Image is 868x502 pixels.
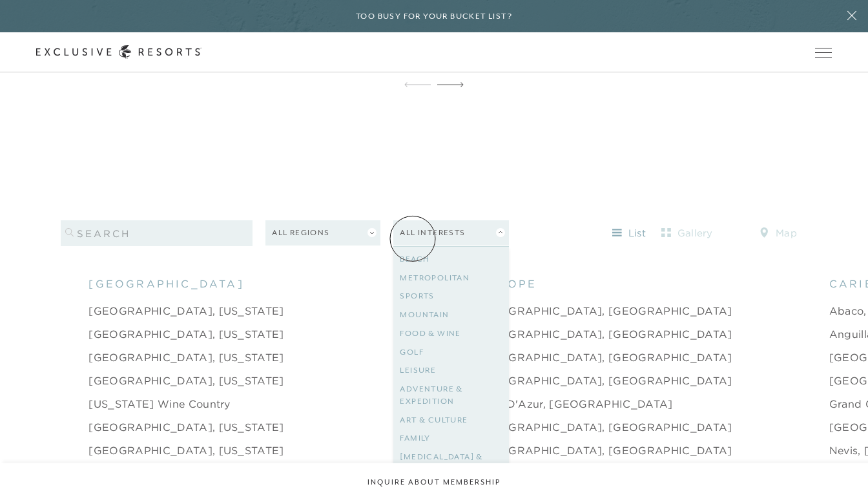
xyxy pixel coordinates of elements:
a: [GEOGRAPHIC_DATA], [GEOGRAPHIC_DATA] [479,443,732,458]
button: map [749,223,807,244]
a: Mountain [400,306,502,324]
a: Golf [400,343,502,362]
button: list [600,223,658,244]
a: [GEOGRAPHIC_DATA], [US_STATE] [88,419,284,435]
h6: Too busy for your bucket list? [356,10,512,23]
a: [MEDICAL_DATA] & Yachts [400,448,502,479]
a: Beach [400,250,502,269]
a: [GEOGRAPHIC_DATA], [GEOGRAPHIC_DATA] [479,373,732,388]
a: [GEOGRAPHIC_DATA], [US_STATE] [88,373,284,388]
button: gallery [658,223,716,244]
a: [GEOGRAPHIC_DATA], [GEOGRAPHIC_DATA] [479,326,732,342]
a: Adventure & Expedition [400,380,502,411]
a: [GEOGRAPHIC_DATA], [GEOGRAPHIC_DATA] [479,350,732,365]
a: Family [400,429,502,448]
a: [GEOGRAPHIC_DATA], [US_STATE] [88,326,284,342]
a: [GEOGRAPHIC_DATA], [US_STATE] [88,350,284,365]
a: [GEOGRAPHIC_DATA], [US_STATE] [88,443,284,458]
a: Cote d'Azur, [GEOGRAPHIC_DATA] [479,396,673,412]
a: Leisure [400,361,502,380]
a: [GEOGRAPHIC_DATA], [GEOGRAPHIC_DATA] [479,419,732,435]
a: Art & Culture [400,411,502,430]
button: All Interests [393,220,508,246]
a: [GEOGRAPHIC_DATA], [GEOGRAPHIC_DATA] [479,303,732,319]
button: Open navigation [815,48,832,57]
span: [GEOGRAPHIC_DATA] [88,276,243,291]
a: Sports [400,287,502,306]
input: search [61,220,253,246]
a: Food & Wine [400,324,502,343]
a: [US_STATE] Wine Country [88,396,230,412]
a: [GEOGRAPHIC_DATA], [US_STATE] [88,303,284,319]
a: Metropolitan [400,269,502,288]
button: All Regions [265,220,380,246]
